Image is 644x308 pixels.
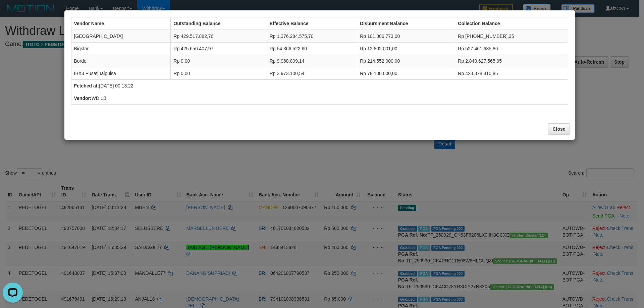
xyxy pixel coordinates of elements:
[74,96,92,101] b: Vendor:
[267,30,357,43] td: Rp 1.376.284.575,70
[455,30,568,43] td: Rp [PHONE_NUMBER],35
[171,55,267,67] td: Rp 0,00
[74,83,99,88] b: Fetched at:
[3,3,23,23] button: Open LiveChat chat widget
[267,17,357,30] th: Effective Balance
[171,67,267,80] td: Rp 0,00
[455,55,568,67] td: Rp 2.840.627.565,95
[71,17,171,30] th: Vendor Name
[171,30,267,43] td: Rp 429.517.882,76
[548,123,570,135] button: Close
[71,67,171,80] td: IBX3 Pusatjualpulsa
[71,30,171,43] td: [GEOGRAPHIC_DATA]
[455,67,568,80] td: Rp 423.378.410,85
[357,67,455,80] td: Rp 78.100.000,00
[171,17,267,30] th: Outstanding Balance
[357,55,455,67] td: Rp 214.552.000,00
[455,17,568,30] th: Collection Balance
[267,43,357,55] td: Rp 54.366.522,60
[171,43,267,55] td: Rp 425.656.407,97
[357,17,455,30] th: Disbursment Balance
[71,55,171,67] td: Borde
[455,43,568,55] td: Rp 527.461.685,86
[71,92,568,105] td: WD LB
[267,55,357,67] td: Rp 9.968.809,14
[71,43,171,55] td: Bigstar
[357,43,455,55] td: Rp 12.802.001,00
[267,67,357,80] td: Rp 3.973.100,54
[71,80,568,92] td: [DATE] 00:13:22
[357,30,455,43] td: Rp 101.806.773,00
